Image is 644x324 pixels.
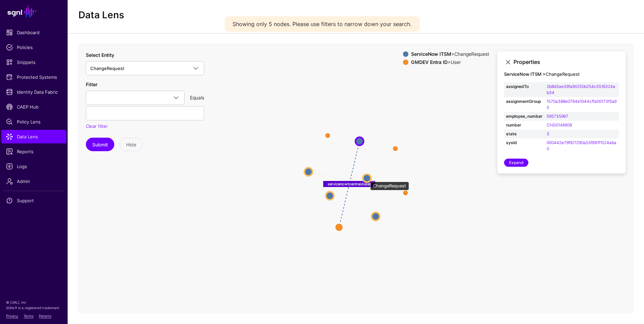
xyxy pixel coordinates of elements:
[1,70,66,84] a: Protected Systems
[6,118,62,125] span: Policy Lens
[39,314,51,318] a: Patents
[86,123,108,129] a: Clear filter
[120,138,143,151] button: Hide
[1,160,66,173] a: Logs
[6,314,18,318] a: Privacy
[86,138,114,151] button: Submit
[506,131,543,137] strong: state
[6,103,62,110] span: CAEP Hub
[86,51,114,59] label: Select Entity
[1,175,66,188] a: Admin
[224,16,420,32] div: Showing only 5 nodes. Please use filters to narrow down your search.
[78,9,124,21] h2: Data Lens
[6,197,62,204] span: Support
[514,59,619,65] h3: Properties
[547,99,617,110] a: 1570a388e0764e1044cffa00173f5a95
[1,115,66,129] a: Policy Lens
[6,178,62,185] span: Admin
[328,182,371,186] text: servicenowtoentraiduser
[6,74,62,80] span: Protected Systems
[6,133,62,140] span: Data Lens
[6,305,62,310] p: SGNL® is a registered trademark
[1,130,66,143] a: Data Lens
[1,26,66,39] a: Dashboard
[410,51,491,57] div: > ChangeRequest
[411,51,451,57] strong: ServiceNow ITSM
[547,114,568,119] a: 595735967
[6,44,62,51] span: Policies
[4,4,64,19] a: SGNL
[1,85,66,99] a: Identity Data Fabric
[410,60,491,65] div: > User
[547,84,615,95] a: 2b8d3ae39fa90250b254c5516324ab34
[6,163,62,170] span: Logs
[90,66,124,71] span: ChangeRequest
[1,41,66,54] a: Policies
[547,131,549,136] a: 3
[6,89,62,95] span: Identity Data Fabric
[411,59,448,65] strong: GMDEV Entra ID
[506,84,543,90] strong: assignedTo
[506,98,543,105] strong: assignmentGroup
[506,122,543,128] strong: number
[6,148,62,155] span: Reports
[547,140,616,151] a: 000442e79f921290a53f691f1524aba0
[6,59,62,66] span: Snippets
[504,72,619,77] h4: ChangeRequest
[6,29,62,36] span: Dashboard
[187,94,207,101] div: Equals
[504,71,546,77] strong: ServiceNow ITSM >
[506,140,543,146] strong: sysId
[1,100,66,114] a: CAEP Hub
[24,314,33,318] a: Terms
[504,159,528,167] a: Expand
[1,145,66,158] a: Reports
[370,182,409,190] div: ChangeRequest
[6,300,62,305] p: © [URL], Inc
[506,113,543,119] strong: employee_number
[86,81,97,88] label: Filter
[547,122,572,128] a: CHG0146609
[1,55,66,69] a: Snippets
